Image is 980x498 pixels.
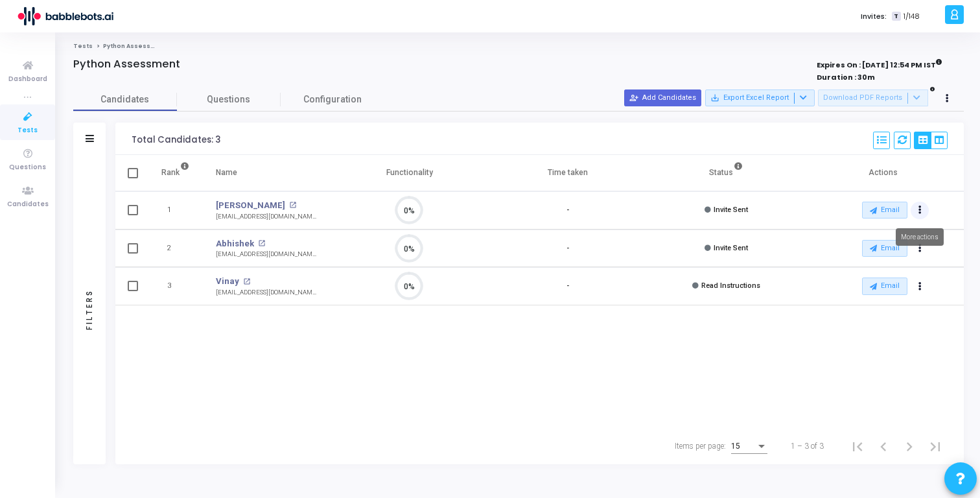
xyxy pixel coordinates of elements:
span: Candidates [73,93,177,106]
div: Items per page: [675,440,726,452]
span: 15 [731,442,740,451]
td: 3 [148,267,203,305]
span: Dashboard [8,74,47,85]
button: Actions [911,278,929,296]
button: Download PDF Reports [818,89,928,106]
div: Total Candidates: 3 [132,135,220,145]
a: [PERSON_NAME] [216,199,285,212]
mat-icon: person_add_alt [629,93,638,102]
div: - [566,243,569,254]
div: [EMAIL_ADDRESS][DOMAIN_NAME] [216,288,317,298]
button: Email [862,202,907,219]
strong: Duration : 30m [817,72,875,82]
div: - [566,205,569,216]
span: 1/148 [904,11,920,22]
div: 1 – 3 of 3 [791,440,824,452]
div: More actions [896,228,944,246]
mat-select: Items per page: [731,442,767,451]
span: Questions [177,93,281,106]
strong: Expires On : [DATE] 12:54 PM IST [817,56,942,71]
span: Configuration [303,93,362,106]
mat-icon: open_in_new [243,278,250,285]
mat-icon: save_alt [710,93,719,102]
h4: Python Assessment [73,58,180,71]
div: View Options [914,132,948,149]
span: Read Instructions [701,281,760,290]
div: Filters [84,238,95,381]
th: Status [647,155,805,191]
div: [EMAIL_ADDRESS][DOMAIN_NAME] [216,212,317,222]
a: Abhishek [216,237,254,250]
span: Invite Sent [714,244,748,252]
button: Add Candidates [624,89,701,106]
mat-icon: open_in_new [258,240,265,247]
span: Python Assessment [103,42,167,50]
button: Actions [911,202,929,220]
div: [EMAIL_ADDRESS][DOMAIN_NAME] [216,250,317,259]
button: Email [862,278,907,294]
div: Time taken [548,165,588,180]
label: Invites: [861,11,887,22]
button: Export Excel Report [705,89,815,106]
button: First page [845,433,870,459]
td: 1 [148,191,203,230]
button: Previous page [870,433,896,459]
a: Vinay [216,275,239,288]
a: Tests [73,42,93,50]
button: Last page [922,433,948,459]
td: 2 [148,230,203,268]
img: logo [16,3,113,29]
nav: breadcrumb [73,42,964,51]
div: Name [216,165,237,180]
span: Candidates [7,199,49,210]
span: Invite Sent [714,206,748,214]
span: T [892,12,900,21]
th: Actions [806,155,964,191]
div: - [566,281,569,292]
span: Questions [9,162,46,173]
button: Next page [896,433,922,459]
th: Rank [148,155,203,191]
mat-icon: open_in_new [289,202,296,209]
th: Functionality [330,155,488,191]
span: Tests [17,125,38,136]
button: Email [862,240,907,257]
